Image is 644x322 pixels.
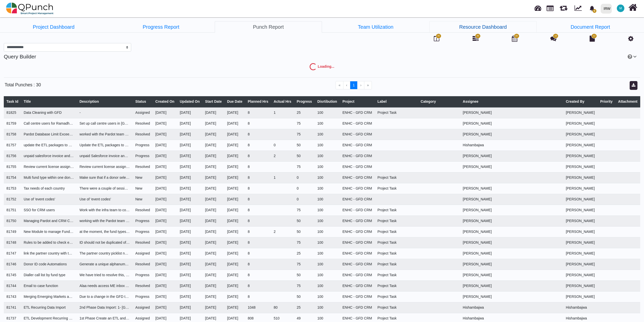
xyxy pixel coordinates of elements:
td: [PERSON_NAME] [563,216,598,226]
td: 2 [271,151,294,161]
strong: Loading... [318,64,334,68]
td: [DATE] [202,237,224,248]
td: [DATE] [225,248,245,259]
div: Assigned [135,110,150,115]
div: Resolved [135,132,150,137]
div: Review current license assignments [24,164,74,169]
div: Tax needs of each country [24,186,74,191]
td: [DATE] [177,107,202,118]
td: 100 [315,216,340,226]
div: Progress [135,229,150,234]
div: <p>ID should not be duplicated of name and email duplicates. If a duplicate comes up the system s... [80,240,130,245]
td: [DATE] [202,118,224,129]
div: Planned Hrs [248,99,268,104]
button: Go to page 1 [350,81,358,90]
span: Mnagi [617,5,624,12]
td: [DATE] [153,194,177,205]
a: M [614,0,627,16]
td: 8 [245,237,271,248]
div: Project Task [377,272,415,278]
td: [DATE] [202,129,224,140]
td: [DATE] [153,270,177,280]
i: Home [628,3,637,12]
td: 81754 [4,172,21,183]
td: 81748 [4,237,21,248]
td: 0 [271,140,294,151]
td: 75 [294,259,315,270]
td: [DATE] [153,183,177,194]
td: 0 [294,194,315,205]
td: 8 [245,248,271,259]
td: ENHC - GFD CRM [340,248,375,259]
a: IRW [598,0,614,17]
td: [DATE] [202,172,224,183]
td: 100 [315,107,340,118]
td: [DATE] [177,226,202,237]
div: <p>Review current license assignments and see if we can free up some licenses to save on costs</p> [80,164,130,169]
td: 100 [315,248,340,259]
div: Attachment [618,99,637,104]
div: Donor ID code Automations [24,262,74,267]
div: <p>Generate a unique alphanumeric Donor ID code when a donor record is created in the CRM system.... [80,262,130,267]
td: [DATE] [202,216,224,226]
td: [PERSON_NAME] [460,216,563,226]
td: [PERSON_NAME] [563,205,598,216]
td: [DATE] [225,107,245,118]
td: 8 [245,161,271,172]
div: SSO for CRM users [24,207,74,213]
td: 100 [315,129,340,140]
td: 75 [294,118,315,129]
td: [PERSON_NAME] [563,161,598,172]
td: 8 [245,216,271,226]
td: [DATE] [153,161,177,172]
div: Created By [566,99,595,104]
div: IRW [604,4,611,13]
td: [DATE] [177,280,202,291]
td: ENHC - GFD CRM [340,270,375,280]
i: Calendar [512,35,517,42]
td: [DATE] [177,259,202,270]
td: [PERSON_NAME] [563,270,598,280]
td: 8 [245,151,271,161]
td: 81755 [4,161,21,172]
td: 75 [294,161,315,172]
td: [DATE] [202,151,224,161]
td: 100 [315,270,340,280]
td: [DATE] [225,270,245,280]
div: Label [377,99,415,104]
div: New [135,175,150,180]
i: Punch Discussion [550,35,556,42]
td: [PERSON_NAME] [563,118,598,129]
td: 100 [315,183,340,194]
div: Actual Hrs [274,99,291,104]
div: Resolved [135,164,150,169]
div: Due Date [227,99,242,104]
td: [DATE] [177,248,202,259]
td: [PERSON_NAME] [460,118,563,129]
td: [DATE] [202,280,224,291]
td: 8 [245,226,271,237]
td: [DATE] [177,161,202,172]
td: [DATE] [153,226,177,237]
div: Progress [135,153,150,159]
td: ENHC - GFD CRM [340,129,375,140]
td: [DATE] [153,216,177,226]
td: [DATE] [225,216,245,226]
div: <p>worked with the Pardot team on a couple of occasions to help resolve the isseu.</p> [80,132,130,137]
td: 8 [245,194,271,205]
td: [DATE] [177,118,202,129]
td: 50 [294,216,315,226]
td: [PERSON_NAME] [460,129,563,140]
div: <p>Set up call centre users in Vonage and CRM and link their accounts so they can make and receiv... [80,121,130,126]
div: - [80,110,130,115]
div: Resolved [135,240,150,245]
div: New [135,186,150,191]
td: [PERSON_NAME] [460,259,563,270]
a: Team Utilization [322,21,429,33]
td: 100 [315,237,340,248]
td: 1 [271,107,294,118]
td: 25 [294,107,315,118]
td: [DATE] [225,194,245,205]
ul: Pagination [132,81,576,90]
td: [DATE] [225,161,245,172]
